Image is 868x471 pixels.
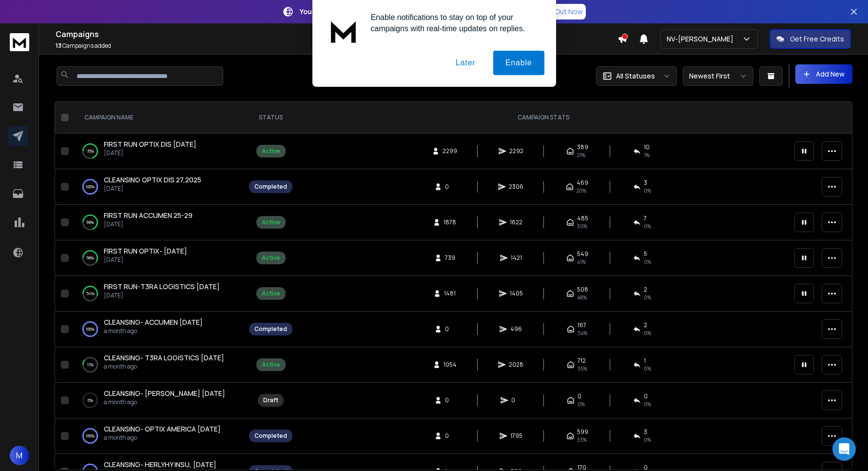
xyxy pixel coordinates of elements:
span: 48 % [577,294,587,301]
div: Completed [254,325,287,333]
span: 5 [644,250,647,258]
div: Completed [254,432,287,440]
span: 1622 [510,218,522,226]
span: 0 [445,432,455,440]
p: [DATE] [104,185,201,193]
p: 70 % [87,146,94,156]
span: FIRST RUN ACCUMEN 25-29 [104,211,193,220]
span: 0 % [644,258,651,266]
span: 2 [644,286,647,294]
span: 2299 [443,147,457,155]
td: 70%FIRST RUN OPTIX DIS [DATE][DATE] [73,134,243,169]
span: CLEANSING- OPTIX AMERICA [DATE] [104,424,221,433]
span: 0 [511,396,521,404]
button: M [10,446,29,465]
span: 1795 [510,432,522,440]
span: 469 [577,179,588,187]
a: FIRST RUN OPTIX DIS [DATE] [104,139,196,149]
div: Enable notifications to stay on top of your campaigns with real-time updates on replies. [363,12,544,34]
span: 7 [644,215,647,222]
div: Active [262,218,280,226]
span: 41 % [577,258,586,266]
a: FIRST RUN OPTIX- [DATE] [104,246,187,256]
img: notification icon [324,12,363,51]
a: CLEANSING- HERLYHY INSU, [DATE] [104,460,216,470]
span: 0 % [644,222,651,230]
span: 1878 [444,218,456,226]
span: 0 [445,183,455,191]
span: 3 [644,179,647,187]
div: Draft [263,396,278,404]
span: 739 [445,254,455,262]
a: CLEANSING- ACCUMEN [DATE] [104,317,203,327]
p: 100 % [86,324,95,334]
div: Active [262,361,280,369]
span: 1054 [444,361,457,369]
span: CLEANSING- HERLYHY INSU, [DATE] [104,460,216,469]
span: 1405 [510,290,523,297]
span: CLEANSING- ACCUMEN [DATE] [104,317,203,327]
div: Active [262,290,280,297]
div: Completed [254,183,287,191]
th: CAMPAIGN NAME [73,102,243,134]
div: Active [262,147,280,155]
a: CLEANSING OPTIX DIS 27,2025 [104,175,201,185]
td: 100%CLEANSING- OPTIX AMERICA [DATE]a month ago [73,418,243,454]
button: Enable [493,51,544,75]
span: 0 % [644,294,651,301]
a: CLEANSING- OPTIX AMERICA [DATE] [104,424,221,434]
p: [DATE] [104,149,196,157]
span: 21 % [577,151,585,159]
span: 485 [577,215,588,222]
td: 100%CLEANSING- ACCUMEN [DATE]a month ago [73,312,243,347]
p: 58 % [86,253,94,263]
td: 58%FIRST RUN OPTIX- [DATE][DATE] [73,240,243,276]
div: Active [262,254,280,262]
span: 599 [577,428,588,436]
span: 389 [577,143,588,151]
span: 0 [445,325,455,333]
span: 508 [577,286,588,294]
p: a month ago [104,434,221,442]
span: 1 [644,357,646,365]
span: 20 % [577,187,586,195]
span: FIRST RUN-T3RA LOGISTICS [DATE] [104,282,220,291]
p: 54 % [86,289,95,298]
span: 0 % [644,187,651,195]
span: 0 % [644,436,651,444]
p: 11 % [87,360,94,370]
span: 496 [510,325,522,333]
span: 2028 [509,361,523,369]
td: 100%CLEANSING OPTIX DIS 27,2025[DATE] [73,169,243,205]
a: FIRST RUN ACCUMEN 25-29 [104,211,193,220]
td: 11%CLEANSING- T3RA LOGISTICS [DATE]a month ago [73,347,243,383]
span: 0 [644,392,648,400]
p: a month ago [104,327,203,335]
td: 0%CLEANSING- [PERSON_NAME] [DATE]a month ago [73,383,243,418]
td: 69%FIRST RUN ACCUMEN 25-29[DATE] [73,205,243,240]
span: 0 % [644,329,651,337]
a: CLEANSING- [PERSON_NAME] [DATE] [104,389,225,398]
a: CLEANSING- T3RA LOGISTICS [DATE] [104,353,224,363]
p: [DATE] [104,256,187,264]
span: 30 % [577,222,587,230]
p: 100 % [86,431,95,441]
button: Later [444,51,487,75]
span: 10 [644,143,650,151]
span: 0% [578,400,585,408]
span: 712 [578,357,586,365]
span: 0 [578,392,581,400]
p: 100 % [86,182,95,192]
span: 2 [644,321,647,329]
span: 1421 [511,254,522,262]
th: CAMPAIGN STATS [298,102,789,134]
p: a month ago [104,398,225,406]
span: 167 [578,321,586,329]
span: 0% [644,400,651,408]
p: [DATE] [104,220,193,228]
div: Open Intercom Messenger [832,437,856,461]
